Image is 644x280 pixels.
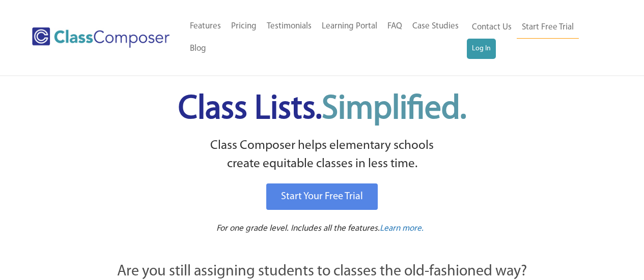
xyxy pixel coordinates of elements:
[216,224,380,233] span: For one grade level. Includes all the features.
[266,183,378,210] a: Start Your Free Trial
[382,15,407,38] a: FAQ
[317,15,382,38] a: Learning Portal
[185,15,226,38] a: Features
[262,15,317,38] a: Testimonials
[32,27,170,48] img: Class Composer
[380,224,424,233] span: Learn more.
[226,15,262,38] a: Pricing
[467,16,604,59] nav: Header Menu
[517,16,579,39] a: Start Free Trial
[380,223,424,235] a: Learn more.
[467,39,496,59] a: Log In
[185,15,467,60] nav: Header Menu
[322,93,466,126] span: Simplified.
[185,38,211,60] a: Blog
[61,137,583,174] p: Class Composer helps elementary schools create equitable classes in less time.
[178,93,466,126] span: Class Lists.
[467,16,517,39] a: Contact Us
[407,15,464,38] a: Case Studies
[281,192,363,202] span: Start Your Free Trial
